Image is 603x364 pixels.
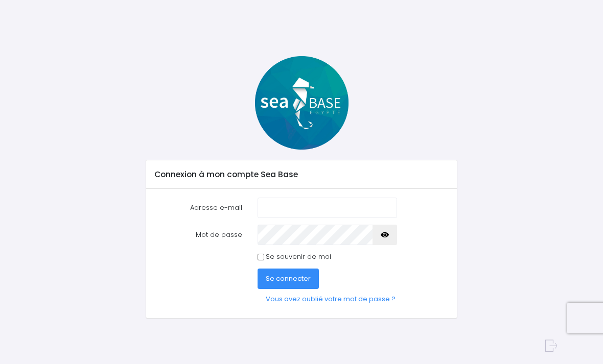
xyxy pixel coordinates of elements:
[147,225,250,245] label: Mot de passe
[258,289,404,309] a: Vous avez oublié votre mot de passe ?
[146,160,457,189] div: Connexion à mon compte Sea Base
[266,252,331,262] label: Se souvenir de moi
[147,198,250,218] label: Adresse e-mail
[258,269,319,289] button: Se connecter
[266,274,311,283] span: Se connecter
